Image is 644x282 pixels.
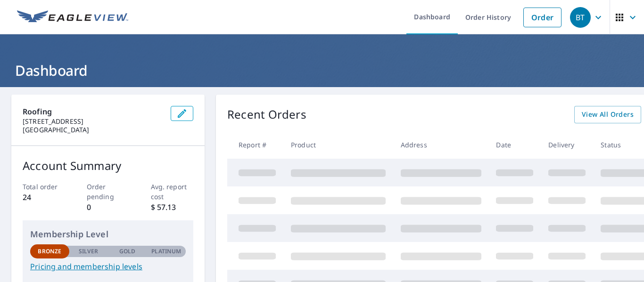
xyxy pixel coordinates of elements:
[151,201,194,213] p: $ 57.13
[393,131,489,159] th: Address
[23,192,66,203] p: 24
[570,7,591,28] div: BT
[119,247,135,256] p: Gold
[87,182,130,201] p: Order pending
[79,247,99,256] p: Silver
[227,106,306,123] p: Recent Orders
[151,182,194,201] p: Avg. report cost
[283,131,393,159] th: Product
[151,247,181,256] p: Platinum
[523,8,561,27] a: Order
[574,106,641,123] a: View All Orders
[38,247,61,256] p: Bronze
[17,10,128,24] img: EV Logo
[23,117,163,126] p: [STREET_ADDRESS]
[541,131,593,159] th: Delivery
[23,157,193,174] p: Account Summary
[23,182,66,192] p: Total order
[30,228,186,241] p: Membership Level
[11,61,633,80] h1: Dashboard
[582,109,634,121] span: View All Orders
[227,131,283,159] th: Report #
[23,126,163,134] p: [GEOGRAPHIC_DATA]
[23,106,163,117] p: Roofing
[30,261,186,272] a: Pricing and membership levels
[87,201,130,213] p: 0
[488,131,541,159] th: Date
